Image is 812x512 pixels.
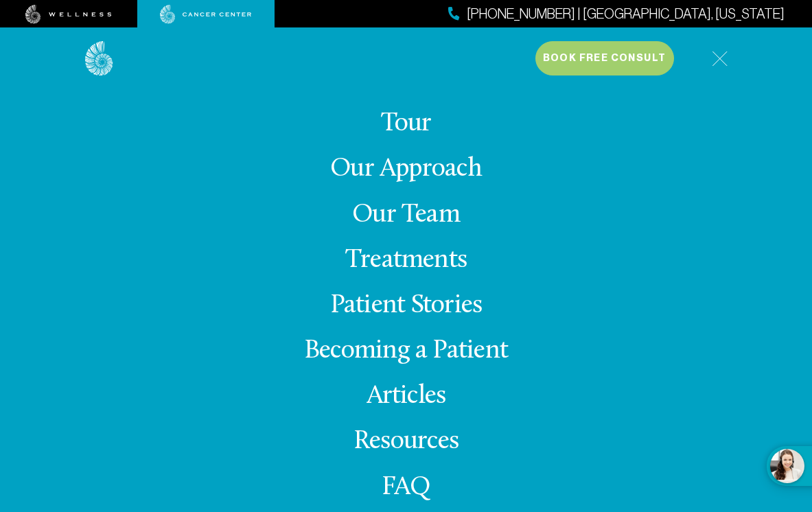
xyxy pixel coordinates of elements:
a: Patient Stories [330,292,483,319]
a: Becoming a Patient [304,338,508,364]
img: wellness [25,5,112,24]
a: FAQ [382,474,431,501]
button: Book Free Consult [535,41,674,75]
img: logo [85,41,113,76]
a: [PHONE_NUMBER] | [GEOGRAPHIC_DATA], [US_STATE] [448,4,785,24]
a: Resources [353,428,459,455]
a: Treatments [345,247,467,274]
img: cancer center [160,5,252,24]
a: Articles [367,383,446,410]
span: [PHONE_NUMBER] | [GEOGRAPHIC_DATA], [US_STATE] [467,4,785,24]
a: Our Approach [330,156,482,183]
a: Tour [381,110,432,137]
img: icon-hamburger [712,51,728,67]
a: Our Team [352,202,460,229]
